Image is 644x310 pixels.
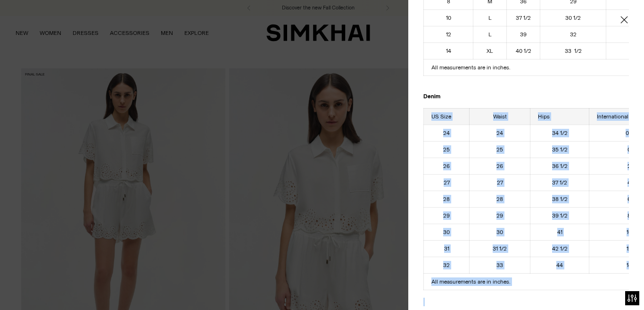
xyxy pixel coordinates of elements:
td: 44 [530,257,589,273]
td: 28 [424,191,470,207]
th: Waist [470,108,530,125]
td: 37 1/2 [507,9,540,26]
td: 42 1/2 [530,240,589,257]
td: 33 [470,257,530,273]
td: 27 [470,174,530,191]
td: XL [473,42,507,59]
td: 39 [507,26,540,42]
td: 31 1/2 [470,240,530,257]
td: 30 1/2 [540,9,606,26]
td: 35 1/2 [530,141,589,158]
td: 40 1/2 [507,42,540,59]
td: 30 [470,224,530,240]
td: 26 [424,158,470,174]
td: L [473,26,507,42]
td: 27 [424,174,470,191]
td: 10 [424,9,473,26]
td: 31 [424,240,470,257]
td: 41 [530,224,589,240]
td: 24 [470,125,530,141]
td: 33 1/2 [540,42,606,59]
td: 36 1/2 [530,158,589,174]
td: 12 [424,26,473,42]
td: 29 [424,207,470,224]
td: 37 1/2 [530,174,589,191]
td: L [473,9,507,26]
th: US Size [424,108,470,125]
td: 34 1/2 [530,125,589,141]
th: Hips [530,108,589,125]
td: 32 [540,26,606,42]
button: Close [619,15,629,25]
td: 14 [424,42,473,59]
td: 29 [470,207,530,224]
td: 32 [424,257,470,273]
strong: Denim [423,93,440,100]
td: 26 [470,158,530,174]
td: 24 [424,125,470,141]
td: 28 [470,191,530,207]
td: 25 [424,141,470,158]
td: 30 [424,224,470,240]
td: 25 [470,141,530,158]
td: 39 1/2 [530,207,589,224]
td: 38 1/2 [530,191,589,207]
